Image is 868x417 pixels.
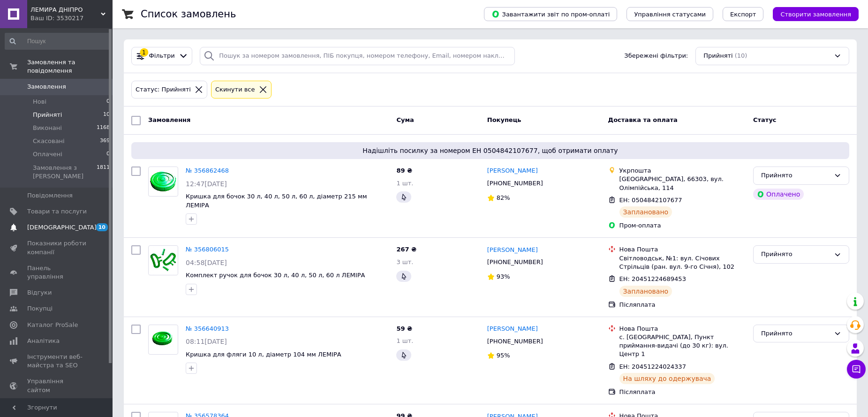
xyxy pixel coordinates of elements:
[619,175,746,192] div: [GEOGRAPHIC_DATA], 66303, вул. Олімпійська, 114
[396,337,413,344] span: 1 шт.
[135,146,845,155] span: Надішліть посилку за номером ЕН 0504842107677, щоб отримати оплату
[619,363,686,370] span: ЕН: 20451224024337
[396,116,414,123] span: Cума
[97,124,110,132] span: 1168
[33,137,65,145] span: Скасовані
[149,247,178,275] img: Фото товару
[619,301,746,309] div: Післяплата
[27,377,87,394] span: Управління сайтом
[140,48,148,57] div: 1
[27,191,73,200] span: Повідомлення
[491,10,610,18] span: Завантажити звіт по пром-оплаті
[5,33,111,50] input: Пошук
[149,52,175,61] span: Фільтри
[30,6,101,14] span: ЛЕМИРА ДНІПРО
[619,197,682,204] span: ЕН: 0504842107677
[186,272,365,279] a: Комплект ручок для бочок 30 л, 40 л, 50 л, 60 л ЛЕМІРА
[619,388,746,396] div: Післяплата
[148,116,190,123] span: Замовлення
[619,206,672,218] div: Заплановано
[396,167,412,174] span: 89 ₴
[33,111,62,119] span: Прийняті
[487,325,538,334] a: [PERSON_NAME]
[186,338,227,345] span: 08:11[DATE]
[723,7,764,21] button: Експорт
[27,239,87,256] span: Показники роботи компанії
[619,275,686,282] span: ЕН: 20451224689453
[33,98,46,106] span: Нові
[487,246,538,255] a: [PERSON_NAME]
[27,321,78,329] span: Каталог ProSale
[396,325,412,332] span: 59 ₴
[487,258,543,265] span: [PHONE_NUMBER]
[106,150,110,159] span: 0
[186,193,367,209] a: Кришка для бочок 30 л, 40 л, 50 л, 60 л, діаметр 215 мм ЛЕМІРА
[186,167,229,174] a: № 356862468
[97,164,110,181] span: 1811
[100,137,110,145] span: 369
[634,11,706,18] span: Управління статусами
[487,338,543,345] span: [PHONE_NUMBER]
[27,304,53,313] span: Покупці
[148,245,178,275] a: Фото товару
[134,85,193,95] div: Статус: Прийняті
[730,11,756,18] span: Експорт
[33,150,62,159] span: Оплачені
[186,246,229,253] a: № 356806015
[497,352,510,359] span: 95%
[735,52,747,59] span: (10)
[186,351,341,358] a: Кришка для фляги 10 л, діаметр 104 мм ЛЕМІРА
[497,273,510,280] span: 93%
[141,8,236,20] h1: Список замовлень
[148,167,178,197] a: Фото товару
[200,47,515,65] input: Пошук за номером замовлення, ПІБ покупця, номером телефону, Email, номером накладної
[608,116,678,123] span: Доставка та оплата
[27,58,113,75] span: Замовлення та повідомлення
[484,7,617,21] button: Завантажити звіт по пром-оплаті
[186,259,227,266] span: 04:58[DATE]
[213,85,257,95] div: Cкинути все
[619,254,746,271] div: Світловодськ, №1: вул. Січових Стрільців (ран. вул. 9-го Січня), 102
[761,329,830,339] div: Прийнято
[626,7,713,21] button: Управління статусами
[106,98,110,106] span: 0
[27,337,60,345] span: Аналітика
[148,325,178,355] a: Фото товару
[619,245,746,254] div: Нова Пошта
[186,325,229,332] a: № 356640913
[149,329,178,350] img: Фото товару
[30,14,113,23] div: Ваш ID: 3530217
[753,116,777,123] span: Статус
[619,333,746,359] div: с. [GEOGRAPHIC_DATA], Пункт приймання-видачі (до 30 кг): вул. Центр 1
[619,167,746,175] div: Укрпошта
[149,170,178,193] img: Фото товару
[619,373,715,384] div: На шляху до одержувача
[780,11,851,18] span: Створити замовлення
[624,52,688,61] span: Збережені фільтри:
[33,164,97,181] span: Замовлення з [PERSON_NAME]
[396,258,413,265] span: 3 шт.
[487,180,543,187] span: [PHONE_NUMBER]
[27,288,52,297] span: Відгуки
[497,194,510,201] span: 82%
[753,189,804,200] div: Оплачено
[27,264,87,281] span: Панель управління
[487,116,521,123] span: Покупець
[27,83,66,91] span: Замовлення
[703,52,732,61] span: Прийняті
[761,250,830,259] div: Прийнято
[103,111,110,119] span: 10
[619,286,672,297] div: Заплановано
[186,180,227,188] span: 12:47[DATE]
[96,223,108,231] span: 10
[487,167,538,175] a: [PERSON_NAME]
[396,180,413,187] span: 1 шт.
[27,223,97,232] span: [DEMOGRAPHIC_DATA]
[33,124,62,132] span: Виконані
[619,325,746,333] div: Нова Пошта
[396,246,416,253] span: 267 ₴
[847,360,866,379] button: Чат з покупцем
[27,353,87,370] span: Інструменти веб-майстра та SEO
